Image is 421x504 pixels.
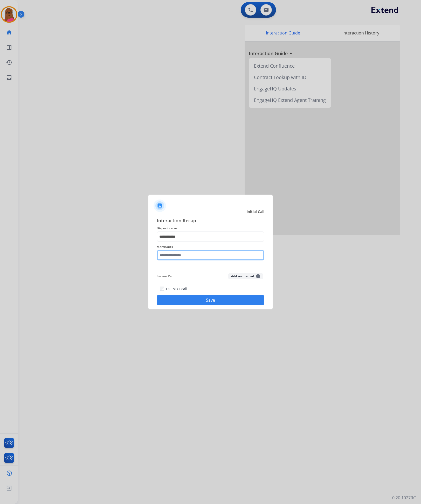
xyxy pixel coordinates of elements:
[247,209,264,214] span: Initial Call
[157,225,264,231] span: Disposition as
[157,295,264,305] button: Save
[166,286,187,292] label: DO NOT call
[157,244,264,250] span: Merchants
[256,274,260,278] span: +
[157,217,264,225] span: Interaction Recap
[154,200,166,212] img: contactIcon
[157,273,173,279] span: Secure Pad
[228,273,263,279] button: Add secure pad+
[392,495,416,501] p: 0.20.1027RC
